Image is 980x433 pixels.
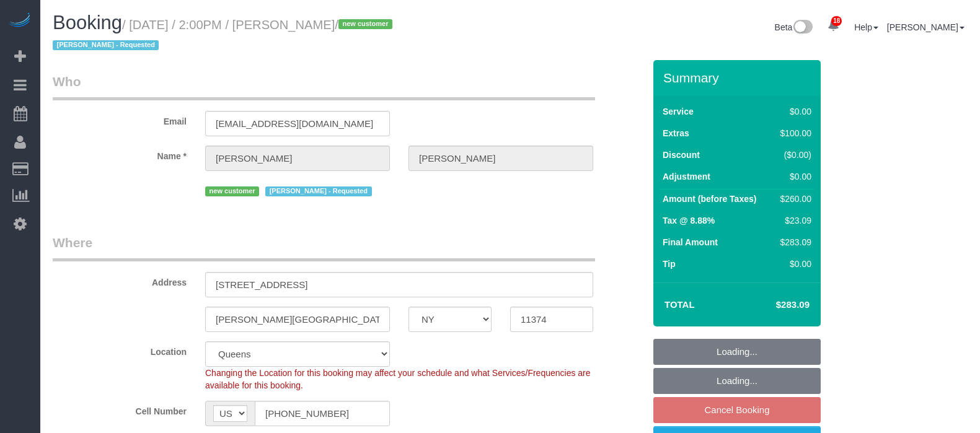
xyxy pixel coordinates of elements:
span: new customer [338,19,392,29]
input: Last Name [408,146,593,171]
input: Cell Number [255,401,390,426]
a: 18 [821,12,845,40]
input: First Name [205,146,390,171]
a: Beta [775,22,813,32]
label: Email [43,111,196,128]
div: $260.00 [775,193,811,205]
small: / [DATE] / 2:00PM / [PERSON_NAME] [53,18,396,53]
h4: $283.09 [739,300,810,310]
strong: Total [664,299,695,310]
div: $0.00 [775,258,811,270]
label: Amount (before Taxes) [663,193,756,205]
span: new customer [205,186,259,196]
legend: Where [53,234,595,261]
span: 18 [831,16,842,26]
span: Booking [53,12,122,33]
label: Cell Number [43,401,196,418]
legend: Who [53,72,595,100]
label: Location [43,341,196,358]
span: [PERSON_NAME] - Requested [265,186,371,196]
label: Discount [663,149,700,161]
span: Changing the Location for this booking may affect your schedule and what Services/Frequencies are... [205,368,591,390]
label: Tip [663,258,676,270]
label: Extras [663,127,689,139]
label: Final Amount [663,236,718,248]
span: [PERSON_NAME] - Requested [53,40,159,50]
div: $283.09 [775,236,811,248]
input: City [205,307,390,332]
label: Adjustment [663,170,710,183]
div: $100.00 [775,127,811,139]
a: [PERSON_NAME] [887,22,965,32]
input: Email [205,111,390,136]
label: Service [663,105,694,118]
label: Address [43,272,196,289]
input: Zip Code [510,307,593,332]
label: Tax @ 8.88% [663,214,715,227]
div: $0.00 [775,170,811,183]
div: $0.00 [775,105,811,118]
h3: Summary [663,71,814,85]
img: Automaid Logo [7,12,32,30]
div: ($0.00) [775,149,811,161]
img: New interface [792,20,813,36]
a: Help [854,22,878,32]
div: $23.09 [775,214,811,227]
label: Name * [43,146,196,162]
